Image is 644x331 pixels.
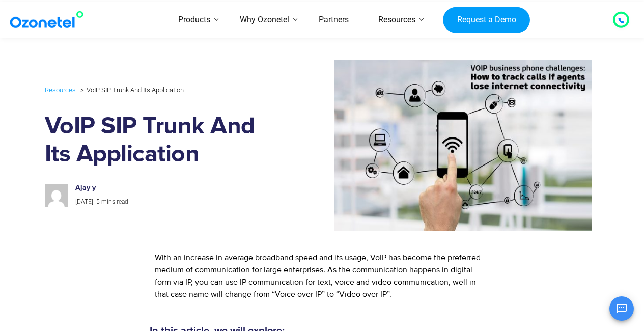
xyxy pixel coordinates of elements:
[163,2,225,38] a: Products
[75,184,265,192] h6: Ajay y
[45,84,76,96] a: Resources
[304,2,363,38] a: Partners
[96,198,100,205] span: 5
[609,296,634,321] button: Open chat
[75,198,93,205] span: [DATE]
[75,197,265,208] p: |
[45,184,68,207] img: ca79e7ff75a4a49ece3c360be6bc1c9ae11b1190ab38fa3a42769ffe2efab0fe
[45,113,276,169] h1: VoIP SIP Trunk And Its Application
[363,2,430,38] a: Resources
[155,252,486,300] div: With an increase in average broadband speed and its usage, VoIP has become the preferred medium o...
[443,7,530,33] a: Request a Demo
[225,2,304,38] a: Why Ozonetel
[101,198,128,205] span: mins read
[78,84,184,96] li: VoIP SIP Trunk And Its Application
